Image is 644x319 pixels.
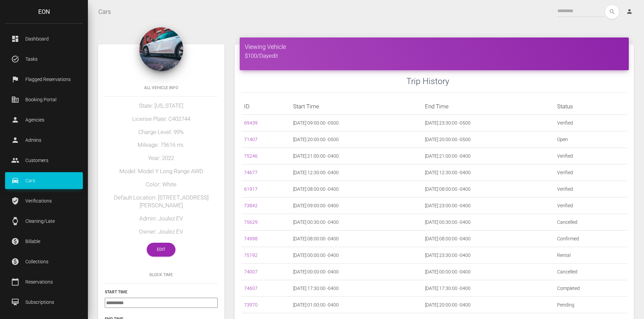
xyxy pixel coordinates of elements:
td: Verified [554,148,627,164]
td: [DATE] 12:30:00 -0400 [422,164,554,181]
td: [DATE] 09:00:00 -0500 [290,115,423,131]
a: 74607 [244,286,258,291]
td: [DATE] 08:00:00 -0400 [422,181,554,197]
a: people Customers [5,152,83,169]
p: Cleaning/Late [10,216,78,226]
th: ID [241,98,290,115]
h5: Model: Model Y Long Range AWD [105,167,218,176]
a: Cars [98,3,111,20]
a: 73842 [244,203,258,208]
img: 168.jpg [139,27,183,71]
h6: Start Time [105,289,218,295]
p: Tasks [10,54,78,64]
a: corporate_fare Booking Portal [5,91,83,108]
td: [DATE] 17:30:00 -0400 [422,280,554,297]
p: Admins [10,135,78,145]
h4: Viewing Vehicle [245,43,624,51]
td: [DATE] 21:00:00 -0400 [422,148,554,164]
a: 73970 [244,302,258,308]
td: Completed [554,280,627,297]
td: [DATE] 01:00:00 -0400 [290,297,423,313]
td: [DATE] 20:00:00 -0400 [422,297,554,313]
td: [DATE] 08:00:00 -0400 [422,231,554,247]
h5: Year: 2022 [105,154,218,162]
h5: $100/Day [245,52,624,60]
a: edit [269,52,278,59]
td: [DATE] 08:00:00 -0400 [290,231,423,247]
a: 75629 [244,219,258,225]
td: Verified [554,181,627,197]
td: [DATE] 00:00:00 -0400 [290,247,423,264]
td: [DATE] 00:30:00 -0400 [290,214,423,231]
td: [DATE] 00:30:00 -0400 [422,214,554,231]
a: person Agencies [5,111,83,128]
td: [DATE] 21:00:00 -0400 [290,148,423,164]
a: 74007 [244,269,258,274]
td: [DATE] 08:00:00 -0400 [290,181,423,197]
a: paid Collections [5,253,83,270]
h3: Trip History [406,75,627,87]
td: [DATE] 00:00:00 -0400 [422,264,554,280]
p: Subscriptions [10,297,78,307]
td: [DATE] 12:30:00 -0400 [290,164,423,181]
a: 74998 [244,236,258,241]
td: [DATE] 20:00:00 -0500 [290,131,423,148]
a: 61917 [244,186,258,192]
h5: Mileage: 75616 mi. [105,141,218,149]
button: search [605,5,619,19]
a: 75192 [244,252,258,258]
td: [DATE] 17:30:00 -0400 [290,280,423,297]
p: Flagged Reservations [10,74,78,84]
p: Cars [10,176,78,186]
a: person Admins [5,132,83,149]
a: Edit [147,243,175,257]
h5: Admin: Joulez EV [105,215,218,223]
td: Cancelled [554,214,627,231]
a: person [621,5,639,19]
p: Customers [10,155,78,165]
td: [DATE] 23:30:00 -0500 [422,115,554,131]
h5: Charge Level: 99% [105,128,218,136]
h5: Default Location: [STREET_ADDRESS][PERSON_NAME] [105,194,218,210]
p: Collections [10,257,78,267]
a: calendar_today Reservations [5,273,83,290]
a: dashboard Dashboard [5,30,83,47]
td: [DATE] 23:00:00 -0400 [422,197,554,214]
td: Verified [554,115,627,131]
td: Rental [554,247,627,264]
a: 74677 [244,170,258,175]
td: [DATE] 00:00:00 -0400 [290,264,423,280]
a: 71407 [244,137,258,142]
h6: All Vehicle Info [105,85,218,91]
td: [DATE] 09:00:00 -0400 [290,197,423,214]
td: Confirmed [554,231,627,247]
th: Start Time [290,98,423,115]
h5: Owner: Joulez EV [105,228,218,236]
td: Pending [554,297,627,313]
a: drive_eta Cars [5,172,83,189]
h5: License Plate: C402744 [105,115,218,123]
td: Cancelled [554,264,627,280]
a: task_alt Tasks [5,51,83,68]
p: Reservations [10,277,78,287]
a: verified_user Verifications [5,192,83,209]
a: flag Flagged Reservations [5,71,83,88]
a: paid Billable [5,233,83,250]
td: Verified [554,197,627,214]
p: Agencies [10,115,78,125]
h6: Block Time [105,272,218,278]
p: Booking Portal [10,95,78,105]
a: 69439 [244,120,258,126]
a: card_membership Subscriptions [5,294,83,311]
p: Verifications [10,196,78,206]
a: 75246 [244,153,258,159]
td: [DATE] 20:00:00 -0500 [422,131,554,148]
th: Status [554,98,627,115]
th: End Time [422,98,554,115]
i: person [626,8,633,15]
td: Open [554,131,627,148]
p: Billable [10,236,78,246]
h5: State: [US_STATE] [105,102,218,110]
p: Dashboard [10,34,78,44]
